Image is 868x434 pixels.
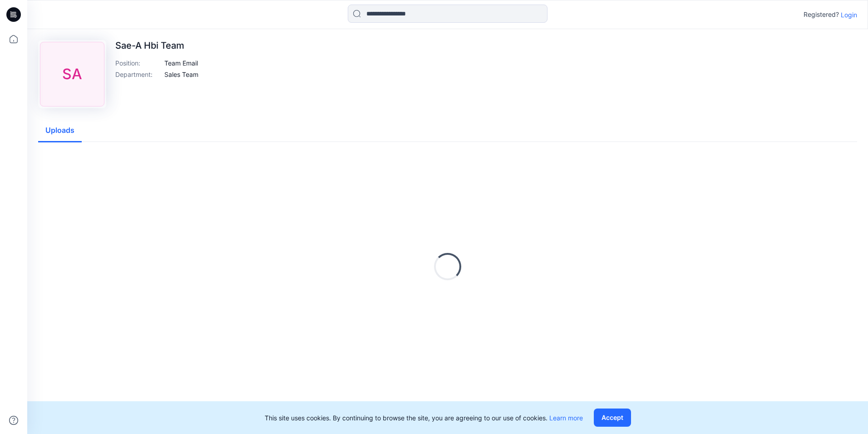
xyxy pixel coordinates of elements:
p: This site uses cookies. By continuing to browse the site, you are agreeing to our use of cookies. [265,413,583,423]
p: Position : [115,58,161,68]
p: Department : [115,70,161,79]
button: Uploads [38,119,82,142]
p: Registered? [804,9,839,20]
p: Sales Team [164,70,198,79]
button: Accept [594,409,631,427]
div: SA [40,42,104,106]
a: Learn more [549,414,583,422]
p: Sae-A Hbi Team [115,40,198,51]
p: Login [841,10,857,20]
p: Team Email [164,58,198,68]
